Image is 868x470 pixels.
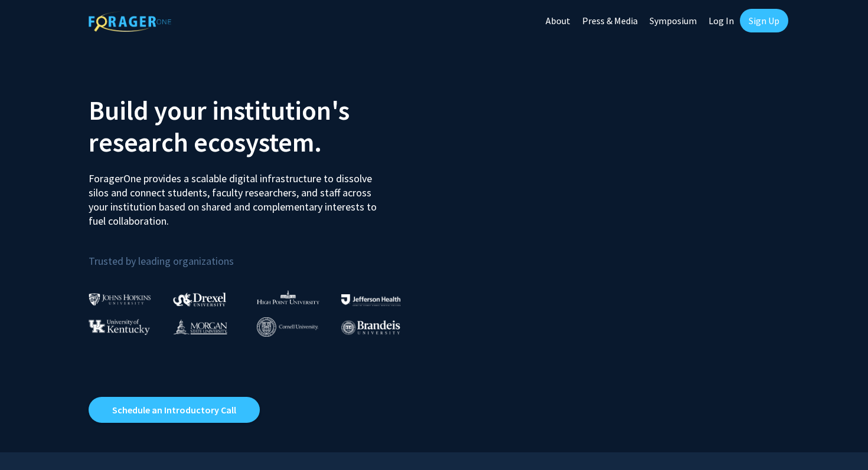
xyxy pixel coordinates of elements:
[89,238,425,270] p: Trusted by leading organizations
[341,320,400,335] img: Brandeis University
[173,292,226,306] img: Drexel University
[341,294,400,305] img: Thomas Jefferson University
[89,293,151,305] img: Johns Hopkins University
[89,94,425,158] h2: Build your institution's research ecosystem.
[89,11,171,32] img: ForagerOne Logo
[257,317,318,337] img: Cornell University
[173,319,227,334] img: Morgan State University
[89,163,385,228] p: ForagerOne provides a scalable digital infrastructure to dissolve silos and connect students, fac...
[89,319,150,335] img: University of Kentucky
[740,9,788,32] a: Sign Up
[257,290,319,304] img: High Point University
[89,397,260,423] a: Opens in a new tab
